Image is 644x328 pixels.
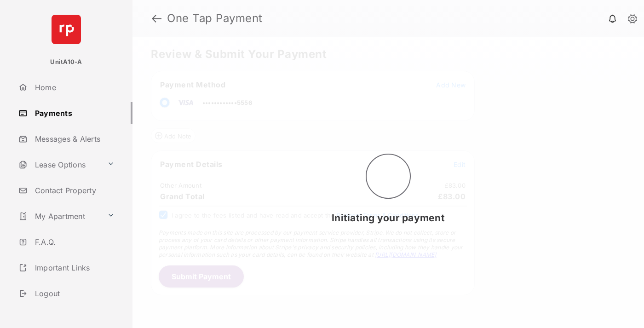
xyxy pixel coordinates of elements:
a: My Apartment [15,205,103,227]
a: Home [15,76,132,98]
span: Initiating your payment [332,212,445,224]
a: F.A.Q. [15,231,132,253]
a: Important Links [15,257,118,279]
a: Payments [15,102,132,124]
a: Contact Property [15,179,132,201]
strong: One Tap Payment [167,13,263,24]
a: Lease Options [15,154,103,176]
a: Logout [15,282,132,305]
a: Messages & Alerts [15,128,132,150]
p: UnitA10-A [50,58,82,67]
img: svg+xml;base64,PHN2ZyB4bWxucz0iaHR0cDovL3d3dy53My5vcmcvMjAwMC9zdmciIHdpZHRoPSI2NCIgaGVpZ2h0PSI2NC... [52,15,81,44]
